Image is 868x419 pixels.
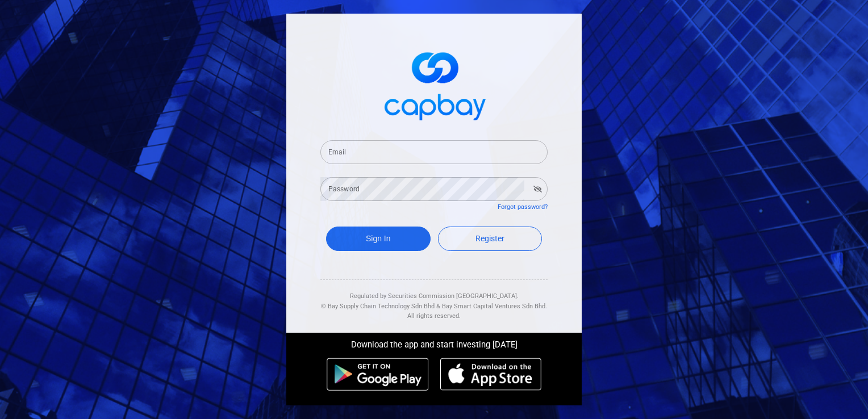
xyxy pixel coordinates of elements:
[498,203,548,211] a: Forgot password?
[442,303,547,310] span: Bay Smart Capital Ventures Sdn Bhd.
[320,280,548,321] div: Regulated by Securities Commission [GEOGRAPHIC_DATA]. & All rights reserved.
[278,333,590,352] div: Download the app and start investing [DATE]
[377,42,491,127] img: logo
[326,227,431,251] button: Sign In
[327,358,429,391] img: android
[475,234,504,243] span: Register
[438,227,542,251] a: Register
[321,303,435,310] span: © Bay Supply Chain Technology Sdn Bhd
[440,358,541,391] img: ios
